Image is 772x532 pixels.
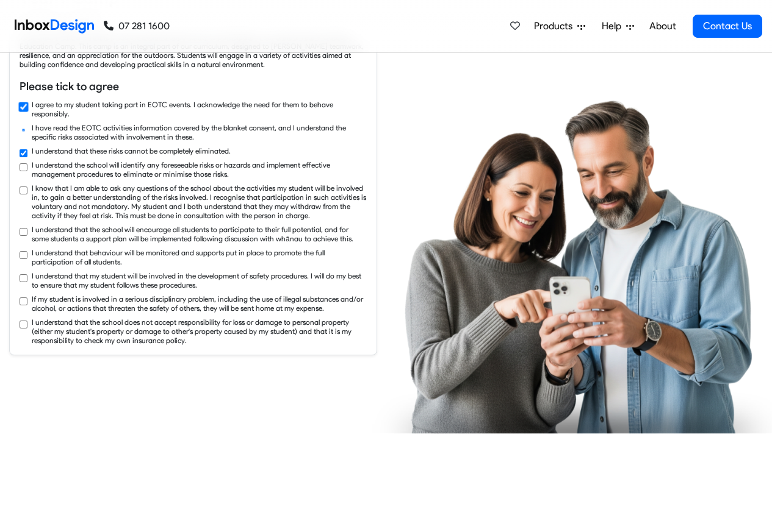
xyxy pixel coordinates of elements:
[32,160,367,179] label: I understand the school will identify any foreseeable risks or hazards and implement effective ma...
[32,294,367,313] label: If my student is involved in a serious disciplinary problem, including the use of illegal substan...
[602,19,626,34] span: Help
[646,14,679,38] a: About
[104,19,170,34] a: 07 281 1600
[32,183,367,220] label: I know that I am able to ask any questions of the school about the activities my student will be ...
[32,123,367,141] label: I have read the EOTC activities information covered by the blanket consent, and I understand the ...
[534,19,577,34] span: Products
[20,79,367,94] h6: Please tick to agree
[32,248,367,266] label: I understand that behaviour will be monitored and supports put in place to promote the full parti...
[693,15,762,38] a: Contact Us
[597,14,639,38] a: Help
[32,225,367,243] label: I understand that the school will encourage all students to participate to their full potential, ...
[32,271,367,289] label: I understand that my student will be involved in the development of safety procedures. I will do ...
[529,14,590,38] a: Products
[32,100,367,118] label: I agree to my student taking part in EOTC events. I acknowledge the need for them to behave respo...
[32,146,231,155] label: I understand that these risks cannot be completely eliminated.
[32,317,367,345] label: I understand that the school does not accept responsibility for loss or damage to personal proper...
